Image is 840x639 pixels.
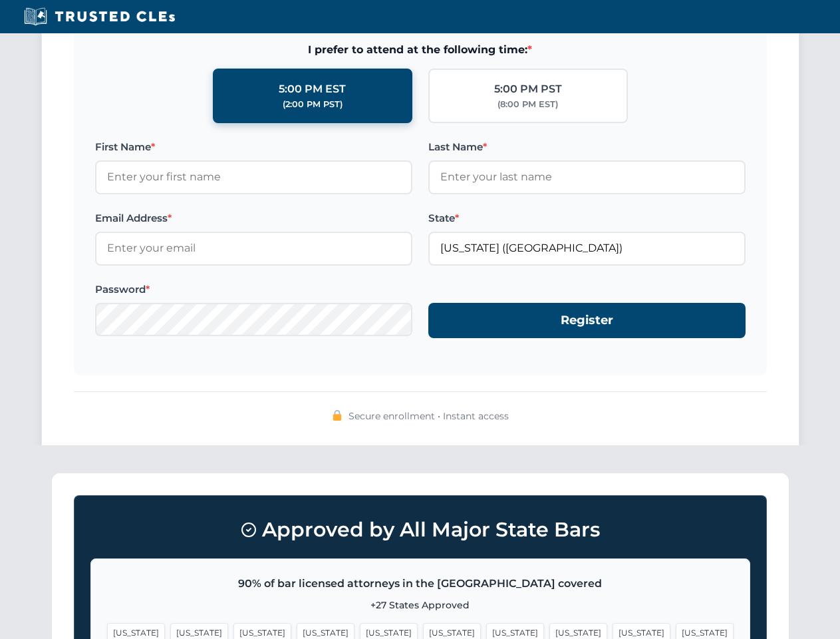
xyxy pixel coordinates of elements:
[107,598,734,612] p: +27 States Approved
[95,139,412,155] label: First Name
[95,232,412,265] input: Enter your email
[90,512,750,548] h3: Approved by All Major State Bars
[428,303,746,338] button: Register
[95,210,412,226] label: Email Address
[20,7,179,27] img: Trusted CLEs
[283,98,343,111] div: (2:00 PM PST)
[428,139,746,155] label: Last Name
[494,81,562,98] div: 5:00 PM PST
[279,81,346,98] div: 5:00 PM EST
[95,282,412,298] label: Password
[95,160,412,194] input: Enter your first name
[428,210,746,226] label: State
[428,160,746,194] input: Enter your last name
[332,410,343,421] img: 🔒
[95,41,746,59] span: I prefer to attend at the following time:
[428,232,746,265] input: Florida (FL)
[349,409,509,423] span: Secure enrollment • Instant access
[107,575,734,592] p: 90% of bar licensed attorneys in the [GEOGRAPHIC_DATA] covered
[497,98,558,111] div: (8:00 PM EST)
